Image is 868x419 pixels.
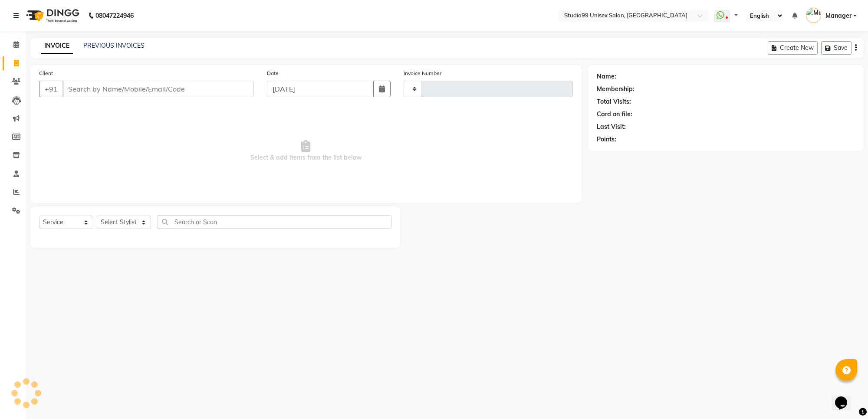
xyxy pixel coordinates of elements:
a: INVOICE [41,38,73,54]
button: +91 [39,81,63,97]
span: Select & add items from the list below [39,108,573,194]
a: PREVIOUS INVOICES [83,42,145,49]
b: 08047224946 [95,3,134,28]
div: Card on file: [597,110,632,119]
img: Manager [806,8,821,23]
label: Date [267,69,279,77]
span: Manager [825,11,852,20]
input: Search by Name/Mobile/Email/Code [62,81,254,97]
div: Last Visit: [597,122,626,131]
div: Total Visits: [597,97,631,106]
iframe: chat widget [832,384,859,410]
label: Client [39,69,53,77]
button: Save [821,41,852,55]
div: Points: [597,135,616,144]
div: Name: [597,72,616,81]
div: Membership: [597,85,635,94]
img: logo [22,3,82,28]
input: Search or Scan [158,215,391,229]
button: Create New [768,41,818,55]
label: Invoice Number [404,69,441,77]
